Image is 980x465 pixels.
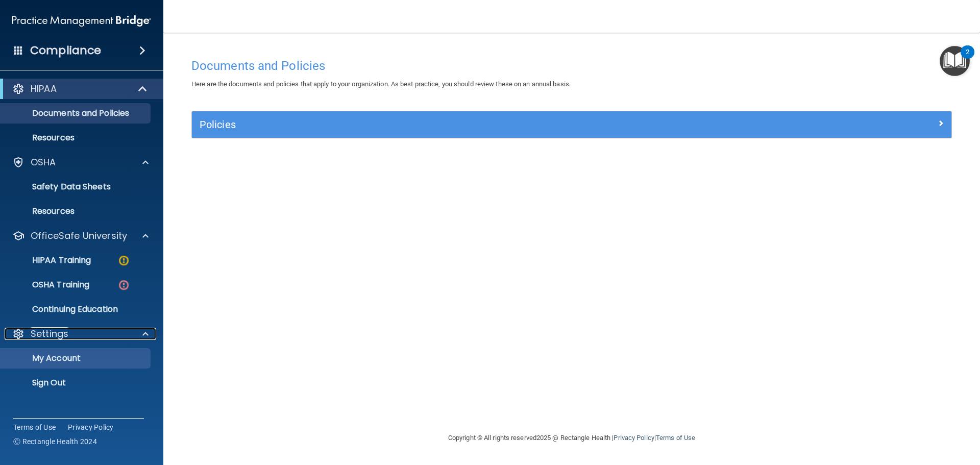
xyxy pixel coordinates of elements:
a: OfficeSafe University [12,230,149,242]
img: PMB logo [12,11,151,31]
h4: Compliance [30,43,101,58]
p: Sign Out [7,378,146,388]
p: Safety Data Sheets [7,182,146,192]
img: danger-circle.6113f641.png [117,279,130,291]
img: warning-circle.0cc9ac19.png [117,254,130,267]
a: HIPAA [12,83,148,95]
div: 2 [966,52,969,65]
h4: Documents and Policies [191,59,952,72]
a: Terms of Use [656,434,695,442]
p: HIPAA Training [7,255,91,265]
p: OfficeSafe University [31,230,127,242]
p: OSHA Training [7,280,89,290]
span: Here are the documents and policies that apply to your organization. As best practice, you should... [191,80,571,88]
p: Resources [7,133,146,143]
button: Open Resource Center, 2 new notifications [940,46,970,76]
p: My Account [7,353,146,363]
h5: Policies [200,119,754,130]
p: Resources [7,206,146,216]
a: Terms of Use [13,422,56,432]
a: OSHA [12,156,149,168]
a: Privacy Policy [614,434,654,442]
p: Settings [31,328,68,340]
p: Documents and Policies [7,108,146,118]
p: HIPAA [31,83,57,95]
div: Copyright © All rights reserved 2025 @ Rectangle Health | | [385,422,758,454]
span: Ⓒ Rectangle Health 2024 [13,436,97,447]
p: OSHA [31,156,56,168]
p: Continuing Education [7,304,146,314]
a: Settings [12,328,149,340]
a: Privacy Policy [68,422,114,432]
a: Policies [200,116,944,133]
